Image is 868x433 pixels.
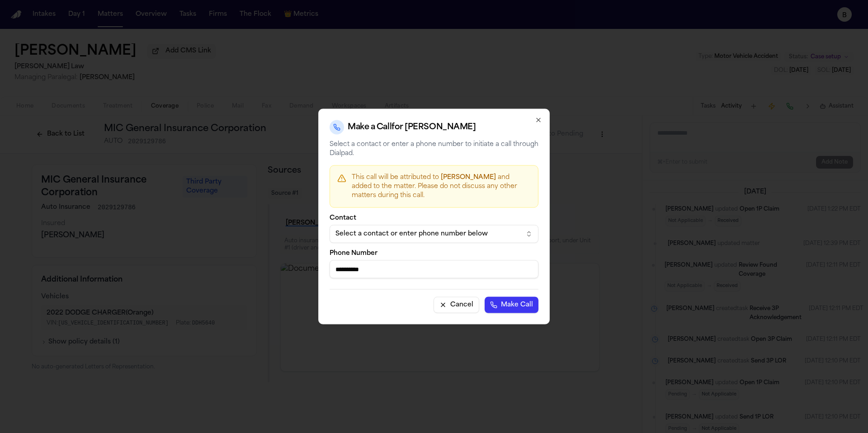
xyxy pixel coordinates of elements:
[330,140,538,158] p: Select a contact or enter a phone number to initiate a call through Dialpad.
[352,173,531,200] p: This call will be attributed to and added to the matter. Please do not discuss any other matters ...
[335,230,518,239] div: Select a contact or enter phone number below
[348,121,476,134] h2: Make a Call for [PERSON_NAME]
[330,250,538,257] label: Phone Number
[330,215,538,221] label: Contact
[485,297,538,313] button: Make Call
[441,174,496,181] span: [PERSON_NAME]
[434,297,479,313] button: Cancel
